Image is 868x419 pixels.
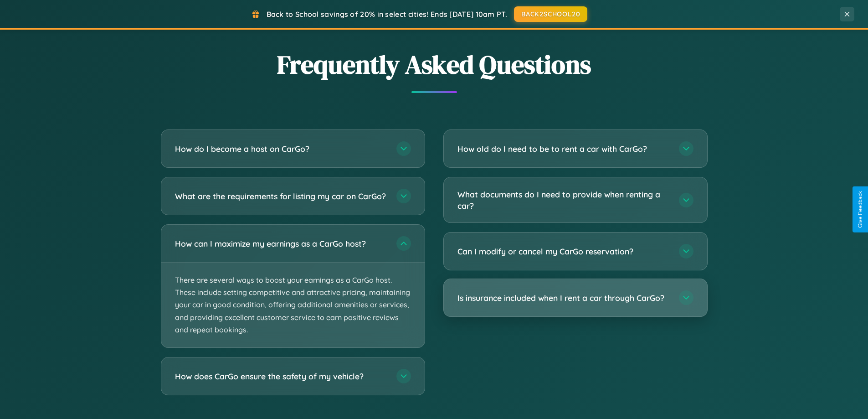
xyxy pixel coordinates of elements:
h3: Can I modify or cancel my CarGo reservation? [457,246,670,257]
p: There are several ways to boost your earnings as a CarGo host. These include setting competitive ... [161,263,425,347]
div: Give Feedback [857,191,863,228]
h3: How can I maximize my earnings as a CarGo host? [175,238,387,249]
h3: How do I become a host on CarGo? [175,143,387,155]
h3: How old do I need to be to rent a car with CarGo? [457,143,670,155]
h3: Is insurance included when I rent a car through CarGo? [457,292,670,304]
button: BACK2SCHOOL20 [514,6,587,22]
h3: What are the requirements for listing my car on CarGo? [175,191,387,202]
h3: What documents do I need to provide when renting a car? [457,189,670,211]
h3: How does CarGo ensure the safety of my vehicle? [175,371,387,382]
span: Back to School savings of 20% in select cities! Ends [DATE] 10am PT. [267,10,507,19]
h2: Frequently Asked Questions [161,47,708,82]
